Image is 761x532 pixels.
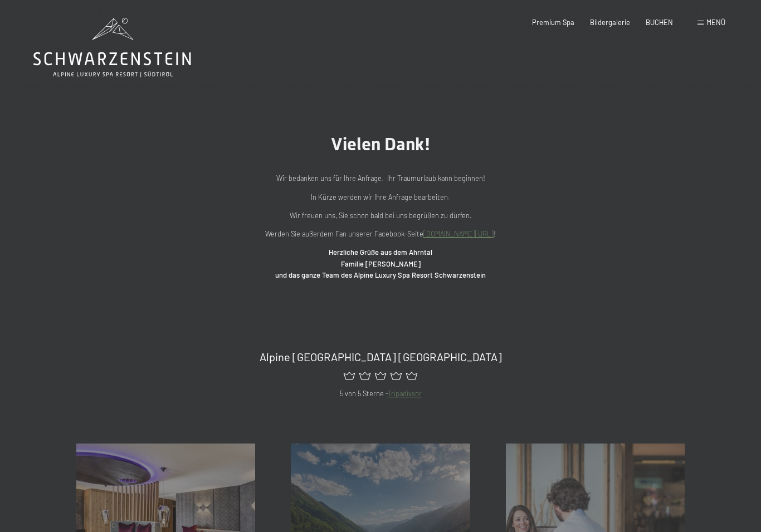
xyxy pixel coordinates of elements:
a: [DOMAIN_NAME][URL] [423,229,494,238]
span: Alpine [GEOGRAPHIC_DATA] [GEOGRAPHIC_DATA] [260,350,502,363]
a: Bildergalerie [590,18,630,27]
p: In Kürze werden wir Ihre Anfrage bearbeiten. [158,191,603,203]
a: Premium Spa [532,18,574,27]
span: Menü [706,18,725,27]
p: 5 von 5 Sterne - [76,388,685,399]
p: Wir bedanken uns für Ihre Anfrage. Ihr Traumurlaub kann beginnen! [158,173,603,184]
p: Werden Sie außerdem Fan unserer Facebook-Seite ! [158,228,603,239]
span: Vielen Dank! [331,134,431,155]
a: Tripadivsor [388,389,422,398]
strong: Herzliche Grüße aus dem Ahrntal Familie [PERSON_NAME] und das ganze Team des Alpine Luxury Spa Re... [275,248,486,279]
a: BUCHEN [646,18,673,27]
p: Wir freuen uns, Sie schon bald bei uns begrüßen zu dürfen. [158,210,603,221]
